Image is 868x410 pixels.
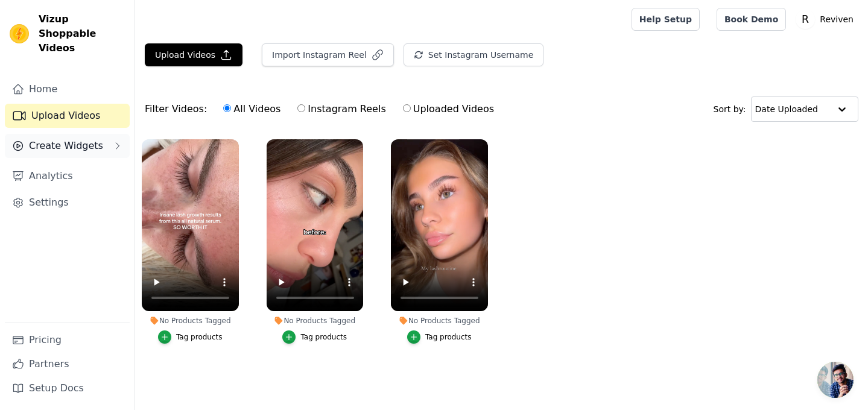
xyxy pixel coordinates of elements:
div: Tag products [176,332,223,342]
p: Reviven [815,8,858,30]
span: Vizup Shoppable Videos [39,12,125,55]
text: R [802,13,809,25]
button: Tag products [282,330,347,344]
div: No Products Tagged [267,316,364,326]
div: Sort by: [714,96,859,122]
a: Setup Docs [5,376,130,400]
a: Partners [5,352,130,376]
label: Uploaded Videos [402,101,495,117]
div: No Products Tagged [391,316,488,326]
div: No Products Tagged [142,316,239,326]
input: All Videos [223,104,231,112]
img: Vizup [10,24,29,43]
input: Uploaded Videos [403,104,411,112]
button: Create Widgets [5,134,130,158]
a: Book Demo [717,8,786,31]
a: Upload Videos [5,104,130,128]
button: Tag products [407,330,472,344]
div: Tag products [300,332,347,342]
input: Instagram Reels [297,104,305,112]
button: Upload Videos [145,43,242,66]
label: All Videos [223,101,281,117]
a: Pricing [5,328,130,352]
span: Create Widgets [29,139,103,153]
div: Filter Videos: [145,95,501,123]
a: Settings [5,191,130,215]
button: R Reviven [796,8,858,30]
a: Help Setup [632,8,700,31]
div: Tag products [425,332,472,342]
div: Åben chat [817,362,854,398]
button: Set Instagram Username [404,43,543,66]
label: Instagram Reels [297,101,386,117]
a: Home [5,77,130,101]
button: Import Instagram Reel [262,43,394,66]
a: Analytics [5,164,130,188]
button: Tag products [158,330,223,344]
